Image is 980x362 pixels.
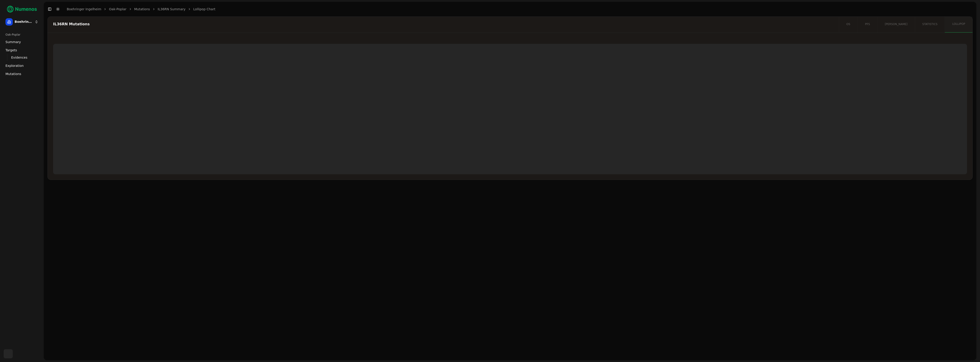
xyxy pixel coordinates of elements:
[67,7,101,11] a: Boehringer Ingelheim
[4,4,40,15] img: Numenos
[46,6,53,12] button: Toggle Sidebar
[4,31,40,38] div: Oak-Poplar
[67,7,215,11] nav: breadcrumb
[5,72,21,76] span: Mutations
[53,22,832,26] div: IL36RN Mutations
[4,38,40,46] a: Summary
[4,16,40,27] button: Boehringer Ingelheim
[15,20,33,24] span: Boehringer Ingelheim
[158,7,186,11] a: IL36RN Summary
[5,48,17,52] span: Targets
[5,63,24,68] span: Exploration
[9,54,35,61] a: Evidences
[134,7,150,11] a: Mutations
[4,62,40,69] a: Exploration
[4,70,40,78] a: Mutations
[193,7,215,11] a: Lollipop Chart
[5,40,21,44] span: Summary
[11,55,27,60] span: Evidences
[109,7,126,11] a: Oak-Poplar
[55,6,61,12] button: Toggle Dark Mode
[4,47,40,54] a: Targets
